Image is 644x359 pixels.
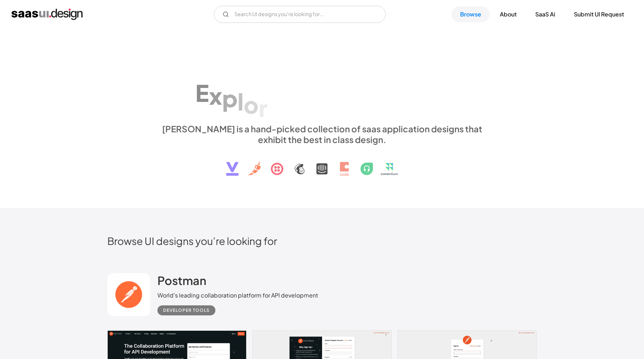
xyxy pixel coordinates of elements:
div: [PERSON_NAME] is a hand-picked collection of saas application designs that exhibit the best in cl... [157,123,487,145]
div: World's leading collaboration platform for API development [157,291,318,300]
form: Email Form [214,6,386,23]
a: Browse [452,6,490,22]
div: l [238,88,244,115]
div: E [195,79,209,107]
a: Postman [157,273,206,291]
h1: Explore SaaS UI design patterns & interactions. [157,62,487,117]
a: Submit UI Request [565,6,633,22]
h2: Browse UI designs you’re looking for [107,235,537,247]
a: About [491,6,525,22]
div: r [259,94,268,122]
div: Developer tools [163,306,210,315]
a: SaaS Ai [527,6,564,22]
div: p [222,84,238,112]
a: home [11,9,83,20]
input: Search UI designs you're looking for... [214,6,386,23]
div: x [209,82,222,109]
h2: Postman [157,273,206,287]
img: text, icon, saas logo [214,145,430,182]
div: o [244,90,259,118]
